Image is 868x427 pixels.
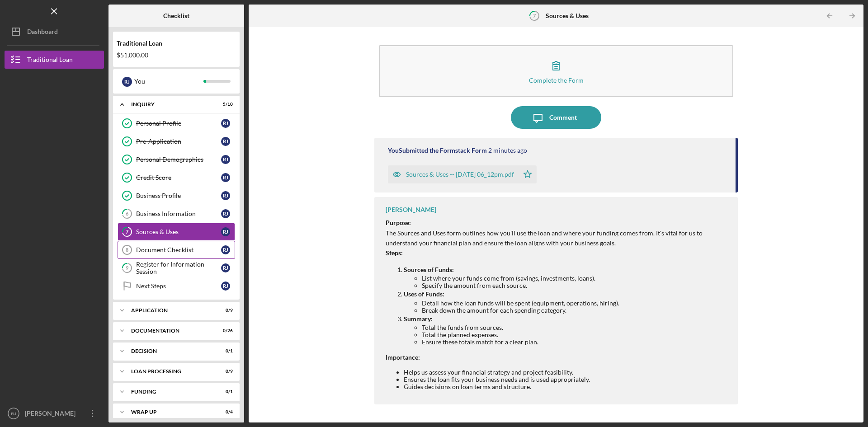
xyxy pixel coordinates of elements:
[117,52,236,59] div: $51,000.00
[131,369,210,374] div: Loan Processing
[118,241,235,259] a: 8Document ChecklistRJ
[27,23,58,43] div: Dashboard
[529,77,584,84] div: Complete the Form
[221,173,230,182] div: R J
[221,227,230,236] div: R J
[5,23,104,41] button: Dashboard
[118,277,235,295] a: Next StepsRJ
[118,114,235,132] a: Personal ProfileRJ
[118,132,235,150] a: Pre-ApplicationRJ
[136,282,221,290] div: Next Steps
[533,13,536,19] tspan: 7
[388,165,537,183] button: Sources & Uses -- [DATE] 06_12pm.pdf
[136,120,221,127] div: Personal Profile
[404,266,454,273] strong: Sources of Funds:
[122,77,132,87] div: R J
[404,315,433,323] strong: Summary:
[136,174,221,181] div: Credit Score
[217,409,233,415] div: 0 / 4
[131,308,210,313] div: Application
[136,138,221,145] div: Pre-Application
[136,210,221,217] div: Business Information
[131,328,210,333] div: Documentation
[379,45,733,97] button: Complete the Form
[488,147,527,154] time: 2025-09-20 22:12
[221,245,230,254] div: R J
[126,265,129,271] tspan: 9
[131,409,210,415] div: Wrap up
[386,249,403,257] strong: Steps:
[422,282,729,289] li: Specify the amount from each source.
[546,12,589,19] b: Sources & Uses
[134,74,203,89] div: You
[126,229,129,235] tspan: 7
[221,282,230,291] div: R J
[217,308,233,313] div: 0 / 9
[163,12,189,19] b: Checklist
[217,369,233,374] div: 0 / 9
[386,206,436,213] div: [PERSON_NAME]
[118,150,235,169] a: Personal DemographicsRJ
[221,263,230,272] div: R J
[136,156,221,163] div: Personal Demographics
[422,338,729,346] li: Ensure these totals match for a clear plan.
[23,404,81,425] div: [PERSON_NAME]
[5,51,104,69] button: Traditional Loan
[422,275,729,282] li: List where your funds come from (savings, investments, loans).
[388,147,487,154] div: You Submitted the Formstack Form
[131,389,210,394] div: Funding
[126,247,128,253] tspan: 8
[386,219,411,226] strong: Purpose:
[117,40,236,47] div: Traditional Loan
[221,191,230,200] div: R J
[406,171,514,178] div: Sources & Uses -- [DATE] 06_12pm.pdf
[221,209,230,218] div: R J
[126,211,129,217] tspan: 6
[221,137,230,146] div: R J
[217,389,233,394] div: 0 / 1
[404,383,729,390] li: Guides decisions on loan terms and structure.
[386,228,729,249] p: The Sources and Uses form outlines how you'll use the loan and where your funding comes from. It'...
[131,348,210,354] div: Decision
[217,328,233,333] div: 0 / 26
[386,353,420,361] strong: Importance:
[27,51,73,71] div: Traditional Loan
[136,228,221,235] div: Sources & Uses
[136,192,221,199] div: Business Profile
[131,102,210,107] div: Inquiry
[404,376,729,383] li: Ensures the loan fits your business needs and is used appropriately.
[118,259,235,277] a: 9Register for Information SessionRJ
[221,155,230,164] div: R J
[422,307,729,314] li: Break down the amount for each spending category.
[404,290,444,298] strong: Uses of Funds:
[217,348,233,354] div: 0 / 1
[5,404,104,422] button: RJ[PERSON_NAME]
[118,187,235,205] a: Business ProfileRJ
[511,106,601,129] button: Comment
[217,102,233,107] div: 5 / 10
[136,246,221,253] div: Document Checklist
[11,411,16,416] text: RJ
[118,223,235,241] a: 7Sources & UsesRJ
[136,261,221,275] div: Register for Information Session
[422,300,729,307] li: Detail how the loan funds will be spent (equipment, operations, hiring).
[549,106,577,129] div: Comment
[422,331,729,338] li: Total the planned expenses.
[118,205,235,223] a: 6Business InformationRJ
[422,324,729,331] li: Total the funds from sources.
[404,369,729,376] li: Helps us assess your financial strategy and project feasibility.
[118,169,235,187] a: Credit ScoreRJ
[221,119,230,128] div: R J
